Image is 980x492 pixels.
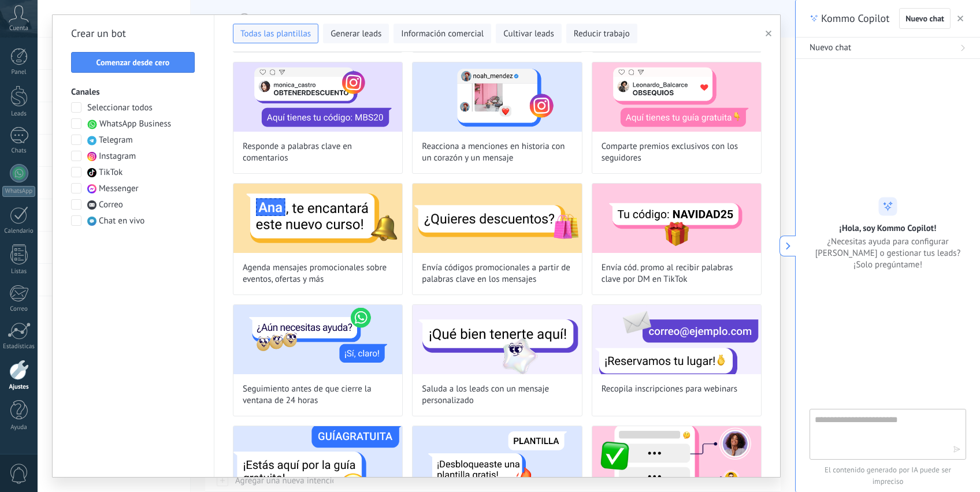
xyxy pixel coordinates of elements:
div: Panel [2,69,36,76]
img: Agenda mensajes promocionales sobre eventos, ofertas y más [233,184,402,253]
span: Telegram [99,135,133,146]
span: Responde a palabras clave en comentarios [243,141,393,164]
span: Cultivar leads [503,28,554,40]
img: Responde a palabras clave en comentarios [233,62,402,132]
span: El contenido generado por IA puede ser impreciso [810,464,966,487]
div: Chats [2,147,36,155]
span: Saluda a los leads con un mensaje personalizado [422,383,572,407]
div: Calendario [2,228,36,235]
span: Kommo Copilot [821,12,889,25]
h3: Canales [71,87,195,98]
div: Leads [2,110,36,118]
div: Listas [2,268,36,275]
button: Nuevo chat [899,8,951,29]
span: Comenzar desde cero [96,58,170,66]
span: Comparte premios exclusivos con los seguidores [602,141,752,164]
h2: ¡Hola, soy Kommo Copilot! [840,223,937,234]
div: WhatsApp [2,186,35,197]
span: WhatsApp Business [99,118,171,130]
img: Envía códigos promocionales a partir de palabras clave en los mensajes [413,184,581,253]
span: Messenger [99,183,139,195]
img: Envía cód. promo al recibir palabras clave por DM en TikTok [592,184,761,253]
span: Chat en vivo [99,215,144,227]
img: Comparte premios exclusivos con los seguidores [592,62,761,132]
span: Recopila inscripciones para webinars [602,383,737,395]
button: Información comercial [394,24,491,43]
button: Cultivar leads [496,24,561,43]
span: Agenda mensajes promocionales sobre eventos, ofertas y más [243,262,393,285]
div: Ayuda [2,424,36,431]
img: Recopila inscripciones para webinars [592,305,761,374]
div: Correo [2,305,36,313]
span: Seleccionar todos [87,102,153,114]
span: Envía códigos promocionales a partir de palabras clave en los mensajes [422,262,572,285]
span: Reacciona a menciones en historia con un corazón y un mensaje [422,141,572,164]
span: Envía cód. promo al recibir palabras clave por DM en TikTok [602,262,752,285]
span: Nuevo chat [905,14,944,23]
img: Seguimiento antes de que cierre la ventana de 24 horas [233,305,402,374]
span: Cuenta [9,25,28,32]
h2: Crear un bot [71,24,195,43]
span: ¿Necesitas ayuda para configurar [PERSON_NAME] o gestionar tus leads? ¡Solo pregúntame! [810,236,966,271]
img: Saluda a los leads con un mensaje personalizado [413,305,581,374]
button: Todas las plantillas [233,24,318,43]
div: Estadísticas [2,343,36,351]
span: Instagram [99,151,136,162]
img: Reacciona a menciones en historia con un corazón y un mensaje [413,62,581,132]
span: Información comercial [401,28,484,40]
button: Reducir trabajo [566,24,637,43]
span: TikTok [99,167,122,178]
button: Generar leads [323,24,389,43]
button: Nuevo chat [796,38,980,59]
span: Generar leads [331,28,381,40]
button: Comenzar desde cero [71,52,195,73]
span: Nuevo chat [810,42,851,54]
span: Reducir trabajo [574,28,630,40]
span: Correo [99,199,123,211]
div: Ajustes [2,383,36,391]
span: Seguimiento antes de que cierre la ventana de 24 horas [243,383,393,407]
span: Todas las plantillas [240,28,311,40]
